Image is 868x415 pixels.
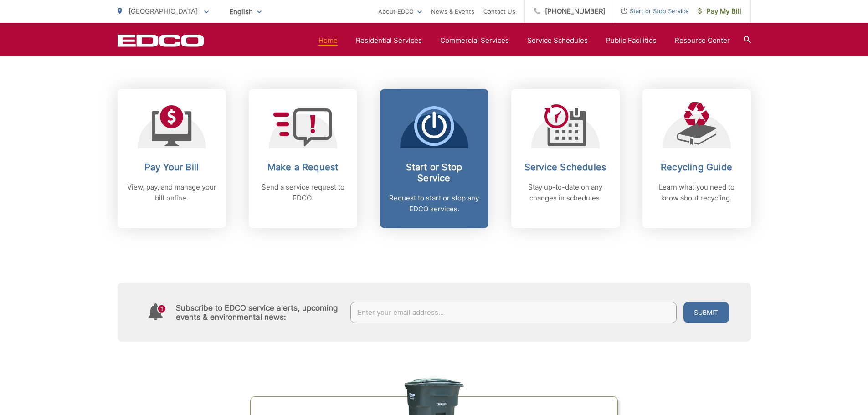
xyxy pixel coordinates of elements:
[118,34,204,47] a: EDCD logo. Return to the homepage.
[440,35,509,46] a: Commercial Services
[652,182,742,204] p: Learn what you need to know about recycling.
[350,302,677,323] input: Enter your email address...
[520,182,611,204] p: Stay up-to-date on any changes in schedules.
[318,35,338,46] a: Home
[176,303,342,322] h4: Subscribe to EDCO service alerts, upcoming events & environmental news:
[683,302,729,323] button: Submit
[698,6,741,17] span: Pay My Bill
[222,4,268,20] span: English
[258,182,348,204] p: Send a service request to EDCO.
[511,89,620,228] a: Service Schedules Stay up-to-date on any changes in schedules.
[127,162,217,173] h2: Pay Your Bill
[483,6,515,17] a: Contact Us
[606,35,657,46] a: Public Facilities
[520,162,611,173] h2: Service Schedules
[118,89,226,228] a: Pay Your Bill View, pay, and manage your bill online.
[389,193,479,215] p: Request to start or stop any EDCO services.
[258,162,348,173] h2: Make a Request
[128,7,198,15] span: [GEOGRAPHIC_DATA]
[356,35,422,46] a: Residential Services
[675,35,730,46] a: Resource Center
[249,89,357,228] a: Make a Request Send a service request to EDCO.
[378,6,422,17] a: About EDCO
[527,35,588,46] a: Service Schedules
[652,162,742,173] h2: Recycling Guide
[127,182,217,204] p: View, pay, and manage your bill online.
[431,6,474,17] a: News & Events
[642,89,751,228] a: Recycling Guide Learn what you need to know about recycling.
[389,162,479,184] h2: Start or Stop Service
